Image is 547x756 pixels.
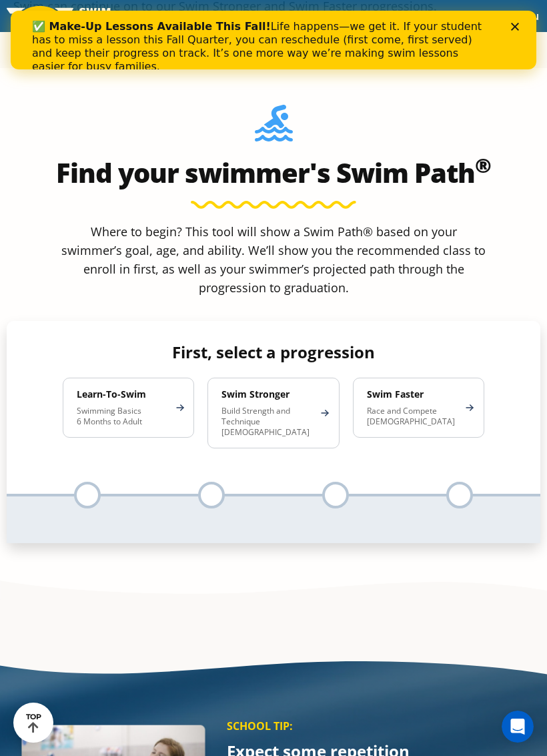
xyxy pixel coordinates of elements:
[60,222,487,297] p: Where to begin? This tool will show a Swim Path® based on your swimmer’s goal, age, and ability. ...
[21,9,260,22] b: ✅ Make-Up Lessons Available This Fall!
[500,12,514,20] div: Close
[367,406,457,427] p: Race and Compete [DEMOGRAPHIC_DATA]
[7,6,121,27] img: FOSS Swim School Logo
[77,388,167,400] h4: Learn-To-Swim
[502,711,534,743] iframe: Intercom live chat
[367,388,457,400] h4: Swim Faster
[221,406,312,438] p: Build Strength and Technique [DEMOGRAPHIC_DATA]
[11,11,536,69] iframe: Intercom live chat banner
[510,9,539,23] span: Menu
[21,9,483,63] div: Life happens—we get it. If your student has to miss a lesson this Fall Quarter, you can reschedul...
[26,713,41,733] div: TOP
[7,157,540,189] h2: Find your swimmer's Swim Path
[502,6,547,26] button: Toggle navigation
[227,719,534,733] p: SCHOOL TIP:
[77,406,167,427] p: Swimming Basics 6 Months to Adult
[52,343,494,362] h4: First, select a progression
[221,388,312,400] h4: Swim Stronger
[255,105,293,150] img: Foss-Location-Swimming-Pool-Person.svg
[475,151,491,179] sup: ®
